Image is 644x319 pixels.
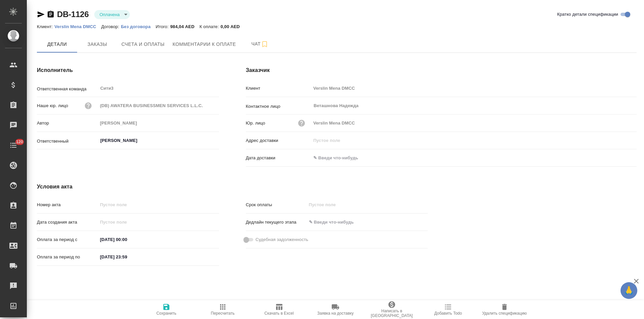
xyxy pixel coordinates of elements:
input: Пустое поле [311,83,637,93]
p: К оплате: [200,24,221,29]
div: Оплачена [94,10,130,19]
p: Срок оплаты [246,202,307,208]
h4: Условия акта [37,183,428,191]
a: 120 [2,137,25,154]
p: 984,04 AED [170,24,199,29]
a: DB-1126 [57,10,89,19]
p: Без договора [121,24,156,29]
input: Пустое поле [98,217,156,227]
p: Ответственная команда [37,86,98,92]
span: Заказы [81,40,113,49]
p: Контактное лицо [246,103,311,110]
p: Наше юр. лицо [37,102,68,109]
p: Оплата за период по [37,254,98,260]
span: Счета и оплаты [121,40,165,49]
h4: Исполнитель [37,66,219,74]
h4: Заказчик [246,66,637,74]
p: Адрес доставки [246,137,311,144]
p: Договор: [101,24,121,29]
button: Скопировать ссылку [47,10,55,18]
p: Дата создания акта [37,219,98,226]
p: Автор [37,120,98,127]
input: Пустое поле [311,118,637,128]
input: Пустое поле [311,136,637,145]
p: Verslin Mena DMCC [54,24,101,29]
a: Verslin Mena DMCC [54,23,101,29]
span: Кратко детали спецификации [557,11,618,18]
input: Пустое поле [98,200,219,210]
input: Пустое поле [98,118,219,128]
span: Детали [41,40,73,49]
p: Итого: [156,24,170,29]
input: ✎ Введи что-нибудь [307,217,365,227]
span: Судебная задолженность [256,236,308,243]
p: Дедлайн текущего этапа [246,219,307,226]
p: Оплата за период с [37,236,98,243]
input: ✎ Введи что-нибудь [98,235,156,244]
span: Комментарии к оплате [173,40,236,49]
button: Open [215,140,217,141]
input: Пустое поле [307,200,365,210]
button: Оплачена [98,12,122,17]
button: Скопировать ссылку для ЯМессенджера [37,10,45,18]
a: Без договора [121,23,156,29]
p: Дата доставки [246,155,311,161]
span: Чат [244,40,276,48]
input: ✎ Введи что-нибудь [311,153,370,163]
button: 🙏 [621,282,637,299]
p: 0,00 AED [220,24,245,29]
p: Юр. лицо [246,120,265,127]
span: 120 [12,139,27,145]
input: Пустое поле [98,101,219,110]
input: ✎ Введи что-нибудь [98,252,156,262]
svg: Подписаться [261,40,269,48]
p: Ответственный [37,138,98,145]
p: Клиент: [37,24,54,29]
span: 🙏 [623,284,635,298]
p: Клиент [246,85,311,92]
p: Номер акта [37,202,98,208]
